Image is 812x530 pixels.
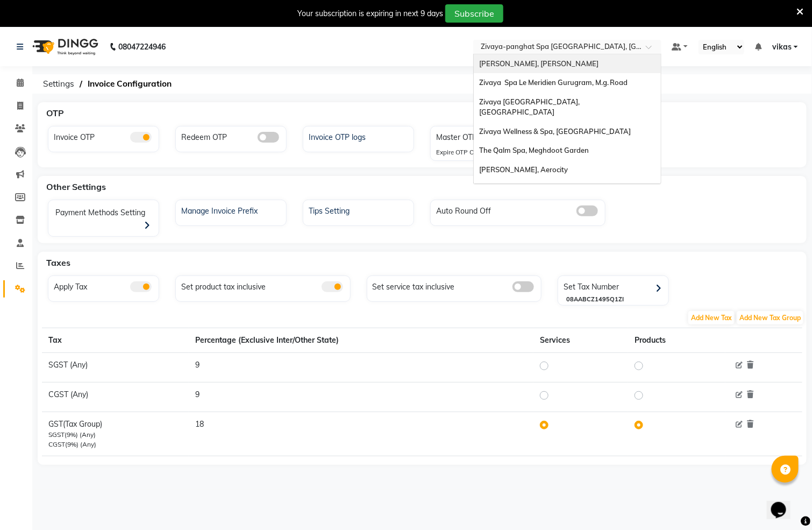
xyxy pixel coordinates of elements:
span: Add New Tax [688,311,735,324]
span: Zivaya Wellness & Spa, [GEOGRAPHIC_DATA] [479,127,631,136]
span: Add New Tax Group [737,311,803,324]
div: Set service tax inclusive [370,279,542,293]
a: Add New Tax [687,313,736,322]
div: CGST(9%) (Any) [48,440,182,449]
a: Tips Setting [303,203,414,217]
div: Invoice OTP logs [306,129,414,143]
div: Set Tax Number [561,279,668,295]
div: Payment Methods Setting [51,203,159,236]
span: (Tax Group) [63,419,102,429]
th: Services [533,328,628,352]
span: Invoice Configuration [82,74,177,94]
a: Add New Tax Group [736,313,804,322]
div: Expire OTP On Use [436,147,491,158]
a: Invoice OTP logs [303,129,414,143]
div: Redeem OTP [179,129,286,143]
div: Set product tax inclusive [179,279,350,293]
div: Invoice OTP [51,129,159,143]
span: [PERSON_NAME], [PERSON_NAME] [479,59,599,68]
span: vikas [772,41,792,53]
span: The Qalm Spa, Meghdoot Garden [479,146,589,154]
div: Auto Round Off [433,203,605,217]
div: Manage Invoice Prefix [179,203,286,217]
td: 9 [189,382,533,412]
div: Apply Tax [51,279,159,293]
div: 08AABCZ1495Q1ZI [566,295,668,304]
td: CGST (Any) [42,382,189,412]
b: 08047224946 [118,32,166,62]
span: Zivaya [GEOGRAPHIC_DATA], [GEOGRAPHIC_DATA] [479,97,583,117]
a: Manage Invoice Prefix [176,203,286,217]
div: Your subscription is expiring in next 9 days [297,8,443,19]
th: Tax [42,328,189,352]
td: 9 [189,352,533,382]
td: GST [42,412,189,456]
div: Tips Setting [306,203,414,217]
span: [PERSON_NAME], Aerocity [479,165,568,174]
ng-dropdown-panel: Options list [473,54,661,184]
th: Products [628,328,725,352]
div: SGST(9%) (Any) [48,430,182,440]
img: logo [27,32,101,62]
td: SGST (Any) [42,352,189,382]
label: Master OTP [436,132,477,143]
th: Percentage (Exclusive Inter/Other State) [189,328,533,352]
td: 18 [189,412,533,456]
span: Settings [38,74,80,94]
iframe: chat widget [767,487,801,519]
button: Subscribe [445,4,503,23]
span: Zivaya Spa Le Meridien Gurugram, M.g. Road [479,78,628,87]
